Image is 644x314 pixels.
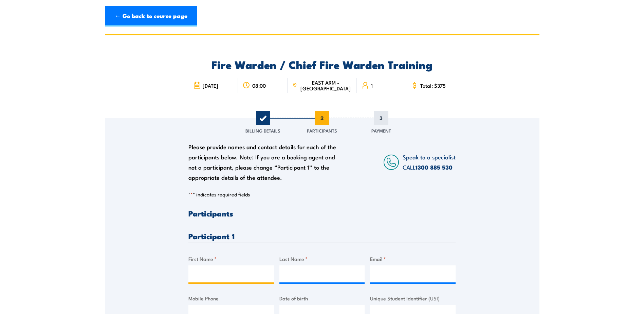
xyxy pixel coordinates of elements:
h3: Participants [188,209,456,217]
span: EAST ARM - [GEOGRAPHIC_DATA] [299,80,352,91]
label: First Name [188,255,274,263]
a: ← Go back to course page [105,6,197,27]
span: Total: $375 [420,83,446,88]
span: Billing Details [245,127,280,134]
span: 1 [256,111,270,125]
span: 2 [315,111,329,125]
div: Please provide names and contact details for each of the participants below. Note: If you are a b... [188,142,343,182]
label: Mobile Phone [188,294,274,302]
h2: Fire Warden / Chief Fire Warden Training [188,59,456,69]
label: Email [370,255,456,263]
h3: Participant 1 [188,232,456,240]
span: [DATE] [203,83,218,88]
span: 08:00 [252,83,266,88]
label: Date of birth [279,294,365,302]
span: Speak to a specialist CALL [403,153,456,171]
p: " " indicates required fields [188,191,456,198]
span: Payment [371,127,391,134]
a: 1300 885 530 [416,163,453,172]
span: Participants [307,127,337,134]
span: 3 [374,111,388,125]
label: Unique Student Identifier (USI) [370,294,456,302]
label: Last Name [279,255,365,263]
span: 1 [371,83,373,88]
